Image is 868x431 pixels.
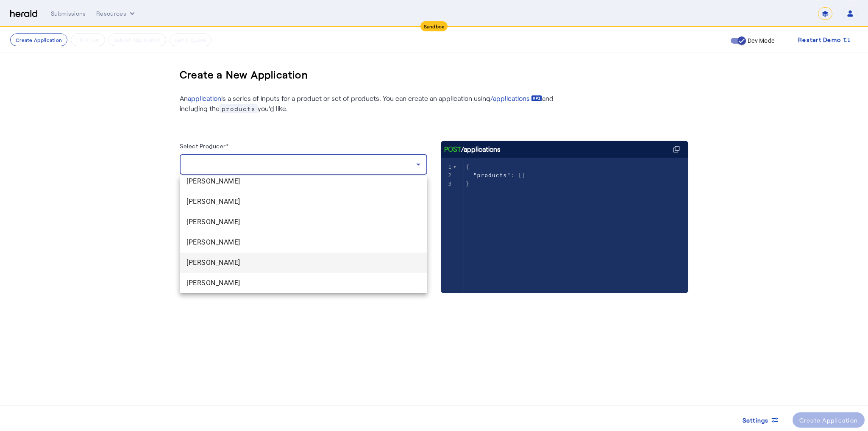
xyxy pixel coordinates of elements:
[186,217,420,227] span: [PERSON_NAME]
[186,197,420,207] span: [PERSON_NAME]
[186,278,420,288] span: [PERSON_NAME]
[186,237,420,247] span: [PERSON_NAME]
[186,176,420,186] span: [PERSON_NAME]
[186,258,420,268] span: [PERSON_NAME]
